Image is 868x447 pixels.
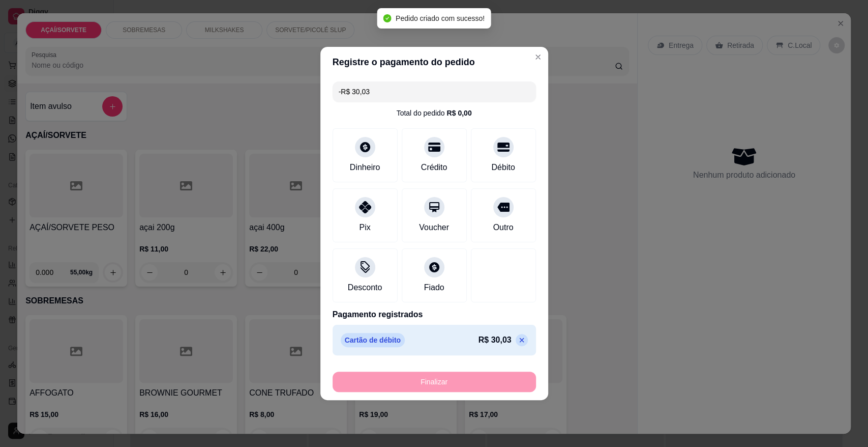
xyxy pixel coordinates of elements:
[339,81,530,102] input: Ex.: hambúrguer de cordeiro
[491,161,515,174] div: Débito
[341,333,405,347] p: Cartão de débito
[446,108,471,118] div: R$ 0,00
[493,221,513,234] div: Outro
[530,49,546,65] button: Close
[421,161,447,174] div: Crédito
[350,161,380,174] div: Dinheiro
[396,14,485,22] span: Pedido criado com sucesso!
[348,282,382,294] div: Desconto
[320,47,548,77] header: Registre o pagamento do pedido
[359,221,370,234] div: Pix
[424,282,444,294] div: Fiado
[419,221,449,234] div: Voucher
[383,14,392,22] span: check-circle
[478,334,512,346] p: R$ 30,03
[333,309,536,321] p: Pagamento registrados
[396,108,471,118] div: Total do pedido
